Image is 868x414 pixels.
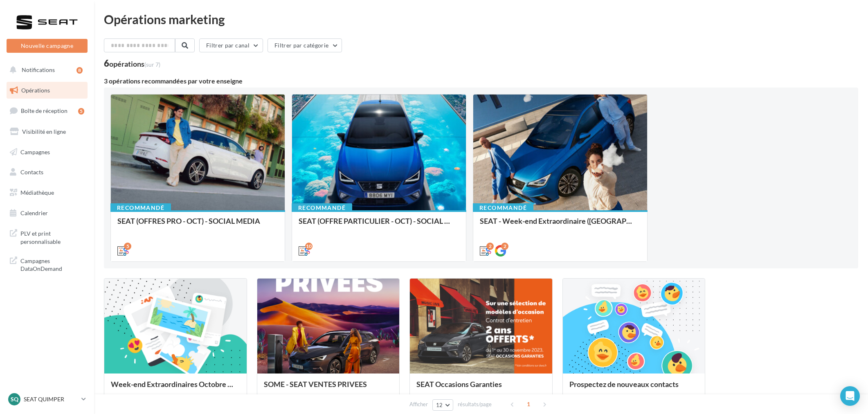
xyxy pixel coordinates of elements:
div: Recommandé [473,203,533,212]
div: 5 [78,108,84,115]
div: SEAT Occasions Garanties [416,380,546,396]
div: SOME - SEAT VENTES PRIVEES [264,380,393,396]
div: 3 opérations recommandées par votre enseigne [104,78,858,84]
a: Campagnes DataOnDemand [5,252,89,276]
a: Contacts [5,164,89,181]
span: Contacts [20,169,43,175]
span: Boîte de réception [21,107,67,114]
div: Opérations marketing [104,13,858,25]
div: 2 [486,243,494,250]
div: Recommandé [110,203,171,212]
div: 10 [305,243,313,250]
button: 12 [432,399,453,411]
span: SQ [11,395,18,403]
div: SEAT (OFFRES PRO - OCT) - SOCIAL MEDIA [117,217,278,233]
span: 1 [522,398,535,411]
span: Calendrier [20,209,48,216]
button: Nouvelle campagne [7,39,88,53]
span: Campagnes DataOnDemand [20,255,84,273]
div: SEAT (OFFRE PARTICULIER - OCT) - SOCIAL MEDIA [299,217,459,233]
span: Médiathèque [20,189,54,196]
div: 5 [124,243,131,250]
a: Calendrier [5,205,89,222]
span: Afficher [409,400,428,408]
a: Boîte de réception5 [5,102,89,119]
div: 2 [501,243,508,250]
div: Prospectez de nouveaux contacts [569,380,699,396]
div: 6 [104,59,160,68]
div: 8 [76,67,83,74]
div: Week-end Extraordinaires Octobre 2025 [111,380,240,396]
span: Visibilité en ligne [22,128,66,135]
span: résultats/page [458,400,492,408]
button: Notifications 8 [5,61,86,79]
div: SEAT - Week-end Extraordinaire ([GEOGRAPHIC_DATA]) - OCTOBRE [480,217,641,233]
div: Recommandé [292,203,352,212]
a: Médiathèque [5,184,89,201]
div: opérations [109,60,160,67]
span: 12 [436,402,443,408]
span: Notifications [22,66,55,73]
div: Open Intercom Messenger [840,386,860,406]
a: Opérations [5,82,89,99]
span: Campagnes [20,148,50,155]
a: Visibilité en ligne [5,123,89,140]
span: (sur 7) [144,61,160,68]
button: Filtrer par catégorie [268,38,342,52]
a: SQ SEAT QUIMPER [7,391,88,407]
p: SEAT QUIMPER [24,395,78,403]
a: PLV et print personnalisable [5,225,89,249]
a: Campagnes [5,144,89,161]
span: PLV et print personnalisable [20,228,84,245]
span: Opérations [21,87,50,94]
button: Filtrer par canal [199,38,263,52]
